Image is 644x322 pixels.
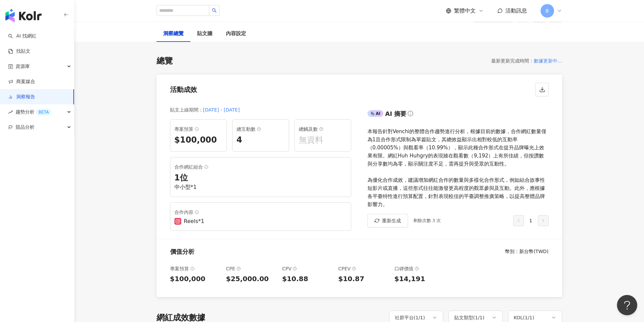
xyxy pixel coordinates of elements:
div: 專案預算 [174,125,222,133]
span: search [212,8,217,13]
div: 口碑價值 [395,265,445,273]
div: 總覽 [157,55,173,67]
div: 1 位 [174,172,347,184]
div: AI [367,110,384,117]
button: 重新生成 [367,214,408,227]
div: $14,191 [395,274,445,283]
div: 專案預算 [170,265,221,273]
div: 1 [513,215,549,226]
span: 競品分析 [16,120,34,135]
div: 活動成效 [170,85,197,94]
div: 剩餘次數 3 次 [413,217,441,224]
div: CPV [282,265,333,273]
div: 中小型*1 [174,183,347,191]
a: searchAI 找網紅 [8,33,37,40]
div: $10.88 [282,274,333,283]
div: $10.87 [338,274,389,283]
span: 重新生成 [382,218,401,223]
div: [DATE] - [DATE] [203,106,240,114]
span: 趨勢分析 [16,104,51,120]
div: 合作網紅組合 [174,163,347,171]
div: 貼文類型 ( 1 / 1 ) [454,314,485,322]
div: $100,000 [170,274,221,283]
div: 總互動數 [237,125,285,133]
div: BETA [36,109,51,116]
div: 內容設定 [226,30,246,38]
a: 洞察報告 [8,94,35,100]
div: 幣別 ： 新台幣 ( TWD ) [505,248,548,255]
div: 貼文牆 [197,30,212,38]
div: 總觸及數 [299,125,347,133]
div: 洞察總覽 [163,30,184,38]
iframe: Help Scout Beacon - Open [617,295,637,315]
div: $100,000 [174,134,222,146]
span: rise [8,110,13,115]
div: AI 摘要 [385,109,406,118]
div: 4 [237,134,285,146]
div: CPE [226,265,277,273]
div: 社群平台 ( 1 / 1 ) [395,314,425,322]
div: $25,000.00 [226,274,277,283]
div: 最新更新完成時間 ： [491,57,534,65]
a: 找貼文 [8,48,30,55]
img: logo [5,9,42,22]
div: Reels*1 [184,218,205,225]
div: 數據更新中... [534,57,562,65]
a: 商案媒合 [8,78,35,85]
span: 活動訊息 [505,7,527,14]
div: 無資料 [299,134,347,146]
div: AIAI 摘要 [367,108,549,122]
div: 價值分析 [170,247,194,256]
span: 資源庫 [16,59,30,74]
div: 貼文上線期間 ： [170,106,203,114]
div: 本報告針對Venchi的整體合作趨勢進行分析，根據目前的數據，合作網紅數量僅為1且合作形式限制為單篇貼文，其總效益顯示出相對較低的互動率（0.00005%）與觀看率（10.99%），顯示此種合作... [367,127,549,208]
div: CPEV [338,265,389,273]
div: 合作內容 [174,208,347,216]
div: KOL ( 1 / 1 ) [514,314,534,322]
span: 繁體中文 [454,7,476,15]
span: B [546,7,549,15]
